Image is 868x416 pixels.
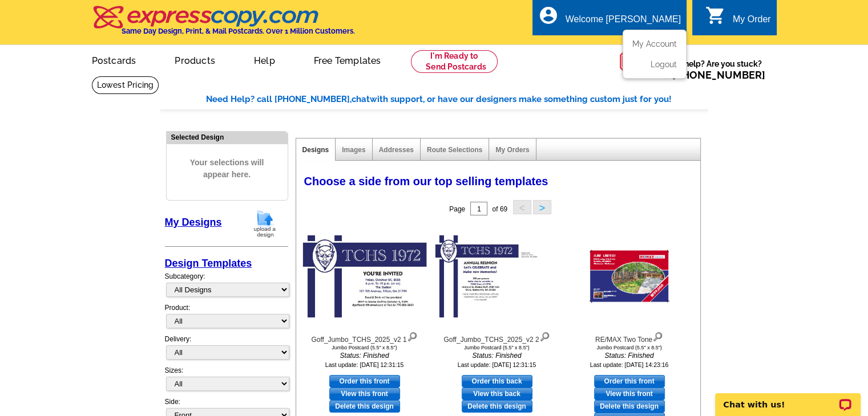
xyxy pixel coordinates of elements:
div: Subcategory: [165,271,288,303]
i: Status: Finished [434,350,560,361]
iframe: LiveChat chat widget [708,380,868,416]
a: Help [236,46,293,73]
a: Same Day Design, Print, & Mail Postcards. Over 1 Million Customers. [92,14,355,35]
small: Last update: [DATE] 12:31:15 [458,361,536,368]
span: Call [653,69,765,81]
a: Postcards [74,46,155,73]
img: view design details [652,329,663,342]
div: Goff_Jumbo_TCHS_2025_v2 2 [434,329,560,345]
div: Jumbo Postcard (5.5" x 8.5") [434,345,560,350]
small: Last update: [DATE] 14:23:16 [590,361,669,368]
div: Sizes: [165,365,288,397]
img: Goff_Jumbo_TCHS_2025_v2 1 [302,235,427,317]
div: Goff_Jumbo_TCHS_2025_v2 1 [302,329,427,345]
a: use this design [329,375,400,388]
img: view design details [407,329,418,342]
span: of 69 [492,205,507,213]
a: My Account [632,39,677,48]
a: View this front [594,388,665,400]
div: RE/MAX Two Tone [567,329,692,345]
a: My Orders [495,146,529,154]
small: Last update: [DATE] 12:31:15 [325,361,404,368]
i: shopping_cart [705,5,726,26]
button: > [533,200,551,214]
a: My Designs [165,217,222,228]
button: < [513,200,531,214]
span: Need help? Are you stuck? [653,58,771,81]
div: Product: [165,303,288,334]
a: shopping_cart My Order [705,13,771,27]
img: help [619,45,653,78]
a: View this back [462,388,532,400]
div: Jumbo Postcard (5.5" x 8.5") [567,345,692,350]
div: My Order [733,14,771,30]
a: Logout [651,60,677,69]
a: Route Selections [427,146,482,154]
div: Need Help? call [PHONE_NUMBER], with support, or have our designers make something custom just fo... [206,93,708,106]
div: Delivery: [165,334,288,365]
span: Your selections will appear here. [175,145,279,192]
span: Choose a side from our top selling templates [304,175,548,187]
span: chat [352,94,370,104]
a: Addresses [379,146,414,154]
a: Designs [302,146,329,154]
a: Design Templates [165,258,252,269]
h4: Same Day Design, Print, & Mail Postcards. Over 1 Million Customers. [122,27,355,35]
a: Products [156,46,233,73]
div: Jumbo Postcard (5.5" x 8.5") [302,345,427,350]
img: Goff_Jumbo_TCHS_2025_v2 2 [434,235,560,317]
a: use this design [594,375,665,388]
a: Images [342,146,365,154]
a: use this design [462,375,532,388]
a: View this front [329,388,400,400]
img: upload-design [250,209,280,238]
i: Status: Finished [567,350,692,361]
img: view design details [539,329,550,342]
a: [PHONE_NUMBER] [672,69,765,81]
a: Free Templates [296,46,399,73]
a: Delete this design [594,400,665,413]
a: Delete this design [462,400,532,413]
div: Welcome [PERSON_NAME] [566,14,681,30]
div: Selected Design [167,132,288,142]
a: Delete this design [329,400,400,413]
i: Status: Finished [302,350,427,361]
img: RE/MAX Two Tone [590,250,669,303]
span: Page [449,205,465,213]
i: account_circle [538,5,559,26]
